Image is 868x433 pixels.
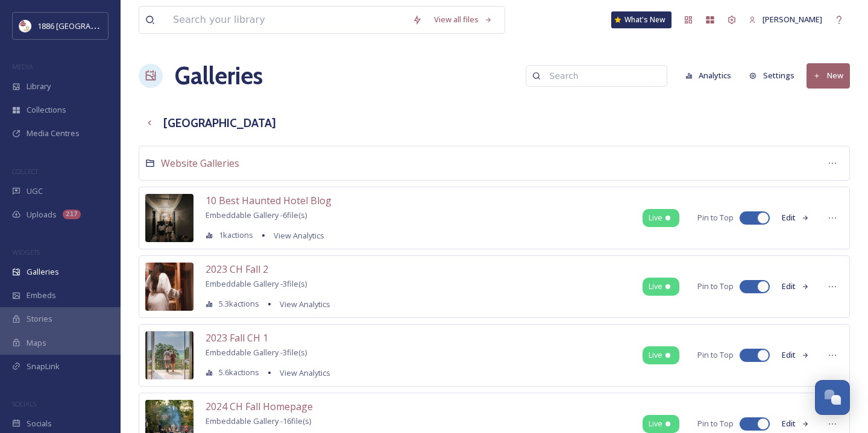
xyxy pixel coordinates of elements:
span: Embeddable Gallery - 6 file(s) [206,210,307,220]
span: View Analytics [274,230,324,241]
img: logos.png [19,20,31,32]
span: 1886 [GEOGRAPHIC_DATA] [37,20,133,31]
h3: [GEOGRAPHIC_DATA] [163,114,276,132]
span: 5.6k actions [219,367,259,378]
span: SnapLink [27,361,60,372]
a: [PERSON_NAME] [743,8,828,31]
span: Galleries [27,266,59,278]
span: Embeds [27,290,56,301]
button: Edit [776,343,816,367]
img: 12b0ee9d82af7ef2468f83c5415a9f20168983505348e0eede05f0c4a76948cb.jpg [145,331,193,379]
span: 5.3k actions [219,298,259,310]
span: Live [649,349,662,361]
span: Live [649,281,662,292]
a: View Analytics [268,228,324,243]
a: View Analytics [274,297,330,311]
span: SOCIALS [12,399,36,408]
button: Edit [776,206,816,229]
span: [PERSON_NAME] [763,14,822,25]
span: 10 Best Haunted Hotel Blog [206,194,332,207]
span: Socials [27,418,52,429]
a: Galleries [175,58,263,94]
span: Pin to Top [697,418,734,429]
span: Maps [27,337,46,349]
span: Pin to Top [697,349,734,361]
span: Live [649,418,662,429]
span: Live [649,212,662,223]
span: 2023 CH Fall 2 [206,263,268,276]
a: Analytics [679,64,744,87]
span: WIDGETS [12,248,40,257]
a: View all files [428,8,498,31]
span: COLLECT [12,167,38,176]
button: Analytics [679,64,738,87]
button: Settings [743,64,800,87]
span: UGC [27,185,43,197]
span: Pin to Top [697,212,734,223]
span: Website Galleries [161,157,239,170]
span: Media Centres [27,128,80,139]
span: View Analytics [280,299,330,310]
span: Embeddable Gallery - 16 file(s) [206,416,311,426]
span: Uploads [27,209,57,220]
button: Edit [776,275,816,298]
a: Settings [743,64,807,87]
span: MEDIA [12,62,33,71]
a: What's New [611,11,671,28]
img: 8af696b6-1f25-4320-a8c3-ba604386a2ff.jpg [145,194,193,242]
span: Pin to Top [697,281,734,292]
span: Embeddable Gallery - 3 file(s) [206,278,307,289]
span: 2023 Fall CH 1 [206,331,268,344]
span: Embeddable Gallery - 3 file(s) [206,347,307,358]
button: New [807,63,850,88]
img: af0b20cd005a57ad661c62b9e7b40006ff646e71f6aa93d883a97ae962ff2393.jpg [145,263,193,311]
input: Search your library [167,7,406,33]
span: Library [27,81,51,92]
div: 217 [63,210,81,219]
span: 2024 CH Fall Homepage [206,400,313,413]
span: Stories [27,313,52,325]
span: 1k actions [219,229,253,241]
span: Collections [27,104,66,116]
a: View Analytics [274,366,330,380]
input: Search [544,64,661,88]
span: View Analytics [280,367,330,378]
button: Open Chat [815,380,850,415]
